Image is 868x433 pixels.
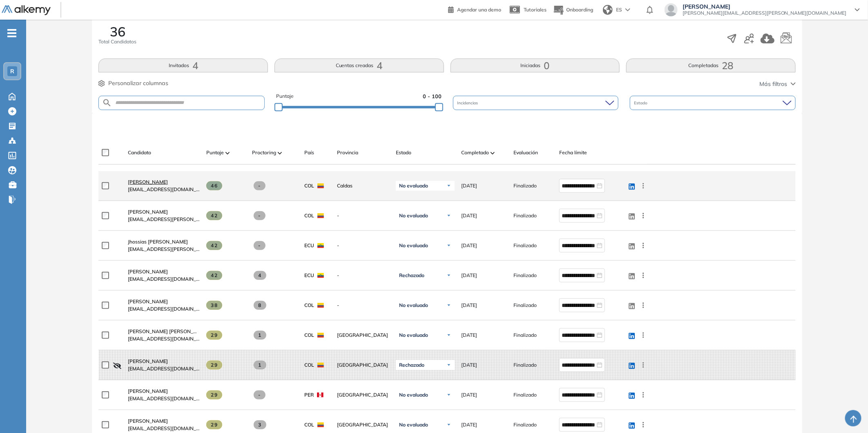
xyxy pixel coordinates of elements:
span: [PERSON_NAME] [128,179,168,185]
span: 46 [206,181,222,190]
span: 42 [206,271,222,280]
span: - [337,242,389,249]
a: Jhossias [PERSON_NAME] [128,238,200,246]
img: Logo [2,5,51,16]
span: ES [616,6,622,14]
span: [DATE] [461,272,477,279]
span: [DATE] [461,212,477,219]
img: Ícono de flecha [446,333,451,338]
span: [PERSON_NAME] [128,209,168,215]
span: - [337,272,389,279]
a: [PERSON_NAME] [128,268,200,275]
span: Agendar una demo [457,7,501,13]
img: SEARCH_ALT [102,98,112,108]
img: COL [317,303,324,308]
span: [EMAIL_ADDRESS][PERSON_NAME][DOMAIN_NAME] [128,246,200,253]
button: Cuentas creadas4 [274,59,444,72]
span: [EMAIL_ADDRESS][DOMAIN_NAME] [128,425,200,432]
a: [PERSON_NAME] [128,178,200,186]
span: Finalizado [513,302,537,309]
img: ECU [317,243,324,248]
span: COL [304,421,314,428]
span: 29 [206,420,222,429]
div: Estado [630,96,795,110]
img: Ícono de flecha [446,213,451,218]
span: - [254,390,266,399]
span: Finalizado [513,242,537,249]
span: No evaluado [399,422,428,428]
button: Personalizar columnas [98,79,168,88]
span: [DATE] [461,302,477,309]
img: [missing "en.ARROW_ALT" translation] [225,152,230,154]
img: COL [317,333,324,338]
span: [PERSON_NAME] [128,418,168,424]
img: arrow [625,8,630,11]
img: Ícono de flecha [446,183,451,188]
a: [PERSON_NAME] [128,208,200,216]
span: No evaluado [399,332,428,338]
span: Tutoriales [524,7,547,13]
span: 3 [254,420,266,429]
span: R [10,68,14,74]
span: Personalizar columnas [108,79,168,88]
i: - [7,32,16,34]
span: [DATE] [461,391,477,399]
img: COL [317,363,324,368]
span: Total Candidatos [98,38,136,45]
span: COL [304,182,314,189]
span: Fecha límite [559,149,587,156]
span: - [254,181,266,190]
span: No evaluado [399,392,428,398]
span: Más filtros [760,80,788,88]
span: No evaluado [399,302,428,309]
span: [PERSON_NAME] [PERSON_NAME] [128,328,209,334]
span: 1 [254,361,266,370]
span: PER [304,391,314,399]
span: 29 [206,331,222,340]
span: Rechazado [399,362,424,368]
span: [PERSON_NAME] [128,358,168,364]
div: Incidencias [453,96,618,110]
span: COL [304,302,314,309]
button: Iniciadas0 [451,59,620,72]
span: [EMAIL_ADDRESS][DOMAIN_NAME] [128,365,200,372]
img: Ícono de flecha [446,392,451,397]
span: Finalizado [513,332,537,339]
button: Invitados4 [98,59,268,72]
button: Completadas28 [626,59,796,72]
span: Candidato [128,149,151,156]
span: [EMAIL_ADDRESS][DOMAIN_NAME] [128,305,200,313]
span: Finalizado [513,421,537,428]
img: Ícono de flecha [446,303,451,308]
span: 29 [206,361,222,370]
span: - [337,212,389,219]
img: COL [317,183,324,188]
span: No evaluado [399,212,428,219]
a: [PERSON_NAME] [PERSON_NAME] [128,328,200,335]
img: Ícono de flecha [446,273,451,278]
span: [DATE] [461,332,477,339]
span: - [254,241,266,250]
img: ECU [317,273,324,278]
span: [GEOGRAPHIC_DATA] [337,391,389,399]
span: Incidencias [457,100,480,106]
span: [PERSON_NAME] [128,388,168,394]
img: world [603,5,613,15]
span: 36 [110,25,125,38]
a: [PERSON_NAME] [128,298,200,305]
span: COL [304,332,314,339]
img: PER [317,392,324,397]
span: [EMAIL_ADDRESS][DOMAIN_NAME] [128,395,200,402]
img: COL [317,422,324,427]
span: 29 [206,390,222,399]
span: No evaluado [399,183,428,189]
span: COL [304,361,314,369]
button: Más filtros [760,80,796,88]
span: [PERSON_NAME] [128,298,168,304]
img: Ícono de flecha [446,422,451,427]
span: 1 [254,331,266,340]
img: COL [317,213,324,218]
img: [missing "en.ARROW_ALT" translation] [278,152,282,154]
span: [GEOGRAPHIC_DATA] [337,332,389,339]
span: [DATE] [461,421,477,428]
